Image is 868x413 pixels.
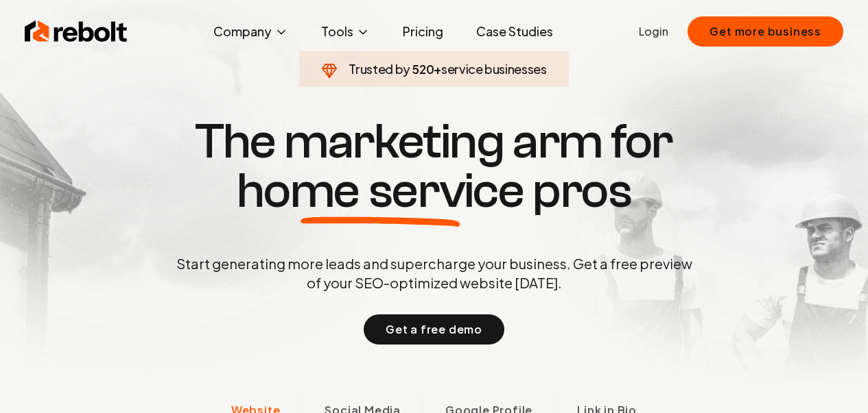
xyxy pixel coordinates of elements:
[25,18,128,45] img: Rebolt Logo
[237,166,524,216] span: home service
[392,18,454,45] a: Pricing
[202,18,299,45] button: Company
[364,314,504,345] button: Get a free demo
[412,60,434,79] span: 520
[688,16,843,47] button: Get more business
[174,254,695,292] p: Start generating more leads and supercharge your business. Get a free preview of your SEO-optimiz...
[441,61,547,77] span: service businesses
[105,117,764,216] h1: The marketing arm for pros
[434,61,441,77] span: +
[639,23,668,40] a: Login
[310,18,381,45] button: Tools
[465,18,564,45] a: Case Studies
[349,61,410,77] span: Trusted by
